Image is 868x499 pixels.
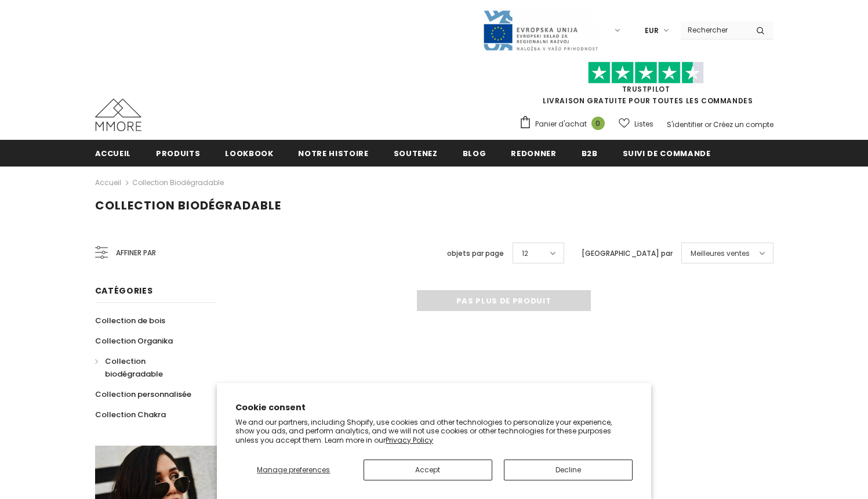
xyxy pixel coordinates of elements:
[704,120,711,129] span: or
[519,67,773,106] span: LIVRAISON GRATUITE POUR TOUTES LES COMMANDES
[116,247,156,259] span: Affiner par
[394,140,438,166] a: soutenez
[95,140,132,166] a: Accueil
[95,351,204,384] a: Collection biodégradable
[95,335,173,346] span: Collection Organika
[588,62,704,84] img: Faites confiance aux étoiles pilotes
[582,140,598,166] a: B2B
[582,148,598,159] span: B2B
[386,435,433,445] a: Privacy Policy
[622,84,670,94] a: TrustPilot
[95,315,165,326] span: Collection de bois
[522,248,528,259] span: 12
[634,118,653,130] span: Listes
[364,460,492,480] button: Accept
[713,120,773,129] a: Créez un compte
[105,356,163,379] span: Collection biodégradable
[394,148,438,159] span: soutenez
[591,117,605,130] span: 0
[681,21,747,38] input: Search Site
[257,465,330,475] span: Manage preferences
[235,460,351,480] button: Manage preferences
[619,114,653,134] a: Listes
[235,418,633,445] p: We and our partners, including Shopify, use cookies and other technologies to personalize your ex...
[519,115,611,133] a: Panier d'achat 0
[132,178,224,187] a: Collection biodégradable
[156,140,200,166] a: Produits
[95,409,166,420] span: Collection Chakra
[482,9,598,52] img: Javni Razpis
[535,118,587,130] span: Panier d'achat
[95,197,281,214] span: Collection biodégradable
[645,25,659,37] span: EUR
[623,140,711,166] a: Suivi de commande
[95,331,173,351] a: Collection Organika
[95,176,121,190] a: Accueil
[95,404,166,425] a: Collection Chakra
[95,310,165,331] a: Collection de bois
[463,148,486,159] span: Blog
[504,460,633,480] button: Decline
[298,140,368,166] a: Notre histoire
[225,140,273,166] a: Lookbook
[667,120,703,129] a: S'identifier
[447,248,504,259] label: objets par page
[95,99,141,131] img: Cas MMORE
[482,25,598,35] a: Javni Razpis
[95,285,153,296] span: Catégories
[156,148,200,159] span: Produits
[235,402,633,414] h2: Cookie consent
[623,148,711,159] span: Suivi de commande
[225,148,273,159] span: Lookbook
[511,148,556,159] span: Redonner
[95,384,191,404] a: Collection personnalisée
[463,140,486,166] a: Blog
[511,140,556,166] a: Redonner
[298,148,368,159] span: Notre histoire
[95,148,132,159] span: Accueil
[95,389,191,400] span: Collection personnalisée
[691,248,750,259] span: Meilleures ventes
[582,248,673,259] label: [GEOGRAPHIC_DATA] par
